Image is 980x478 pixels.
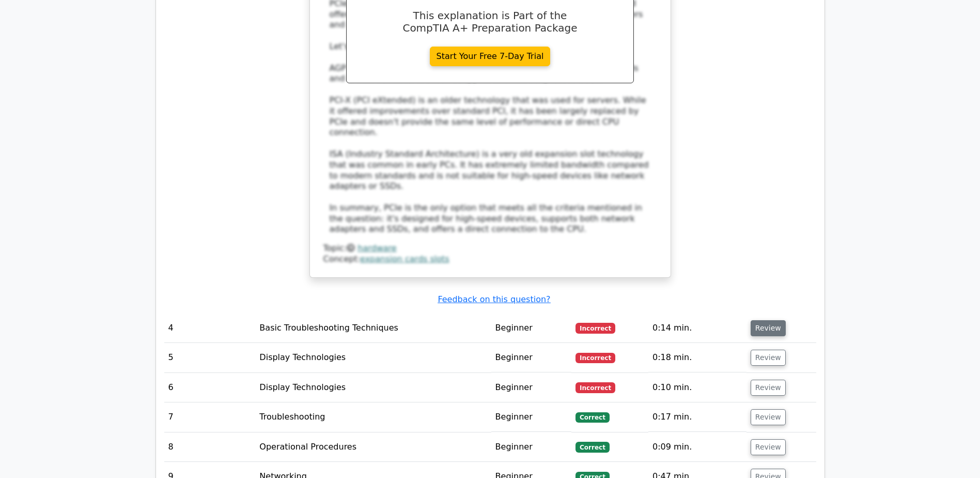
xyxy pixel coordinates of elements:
span: Incorrect [575,353,615,363]
td: 4 [164,313,256,343]
td: Troubleshooting [255,402,491,432]
td: 0:18 min. [648,343,746,372]
a: expansion cards slots [360,254,449,264]
td: Beginner [491,373,572,402]
span: Correct [575,412,609,423]
td: 5 [164,343,256,372]
button: Review [751,320,786,336]
td: Beginner [491,432,572,462]
button: Review [751,380,786,396]
td: Display Technologies [255,343,491,372]
td: 6 [164,373,256,402]
td: Basic Troubleshooting Techniques [255,313,491,343]
a: Feedback on this question? [438,294,550,304]
span: Incorrect [575,323,615,333]
td: 7 [164,402,256,432]
td: Operational Procedures [255,432,491,462]
td: 8 [164,432,256,462]
span: Incorrect [575,382,615,393]
td: Beginner [491,402,572,432]
td: Beginner [491,313,572,343]
a: hardware [357,243,396,253]
td: 0:17 min. [648,402,746,432]
a: Start Your Free 7-Day Trial [430,47,551,66]
button: Review [751,439,786,455]
td: 0:14 min. [648,313,746,343]
td: Display Technologies [255,373,491,402]
div: Concept: [323,254,657,265]
td: 0:10 min. [648,373,746,402]
span: Correct [575,442,609,452]
button: Review [751,350,786,366]
button: Review [751,409,786,425]
td: 0:09 min. [648,432,746,462]
div: Topic: [323,243,657,254]
td: Beginner [491,343,572,372]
